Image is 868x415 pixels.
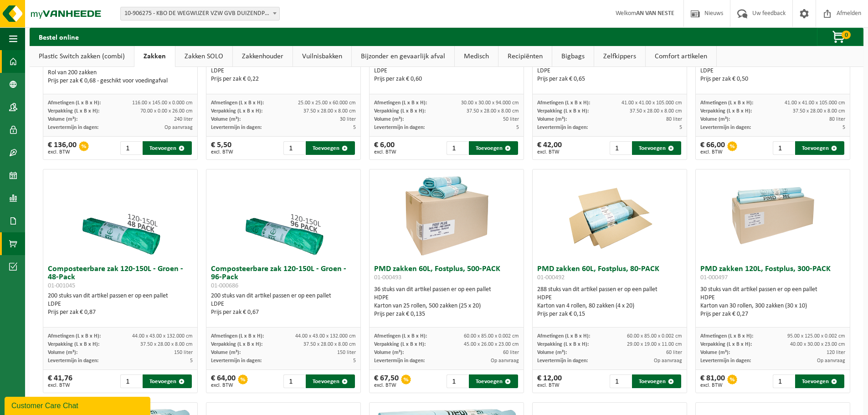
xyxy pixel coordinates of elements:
[352,46,454,67] a: Bijzonder en gevaarlijk afval
[537,374,562,388] div: € 12,00
[464,333,519,339] span: 60.00 x 85.00 x 0.002 cm
[842,31,851,39] span: 0
[632,374,681,388] button: Toevoegen
[503,117,519,122] span: 50 liter
[374,383,399,388] span: excl. BTW
[140,342,193,347] span: 37.50 x 28.00 x 8.00 cm
[666,117,682,122] span: 80 liter
[48,149,77,155] span: excl. BTW
[211,358,262,364] span: Levertermijn in dagen:
[174,117,193,122] span: 240 liter
[700,117,730,122] span: Volume (m³):
[700,383,725,388] span: excl. BTW
[516,125,519,130] span: 5
[447,374,468,388] input: 1
[374,333,427,339] span: Afmetingen (L x B x H):
[340,117,356,122] span: 30 liter
[75,169,166,261] img: 01-001045
[537,59,682,83] div: 300 stuks van dit artikel passen er op een pallet
[233,46,293,67] a: Zakkenhouder
[537,117,567,122] span: Volume (m³):
[374,75,519,83] div: Prijs per zak € 0,60
[374,117,404,122] span: Volume (m³):
[48,350,77,355] span: Volume (m³):
[537,265,682,283] h3: PMD zakken 60L, Fostplus, 80-PACK
[211,265,356,290] h3: Composteerbare zak 120-150L - Groen - 96-Pack
[303,108,356,114] span: 37.50 x 28.00 x 8.00 cm
[337,350,356,355] span: 150 liter
[700,294,845,302] div: HDPE
[700,108,752,114] span: Verpakking (L x B x H):
[636,10,674,17] strong: AN VAN NESTE
[211,292,356,317] div: 200 stuks van dit artikel passen er op een pallet
[164,125,193,130] span: Op aanvraag
[627,333,682,339] span: 60.00 x 85.00 x 0.002 cm
[211,100,264,106] span: Afmetingen (L x B x H):
[700,350,730,355] span: Volume (m³):
[283,374,305,388] input: 1
[537,342,589,347] span: Verpakking (L x B x H):
[120,7,280,20] span: 10-906275 - KBO DE WEGWIJZER VZW GVB DUIZENDPLUSPOOT - SINT-ELOOIS-VIJVE
[537,294,682,302] div: HDPE
[447,141,468,155] input: 1
[48,100,101,106] span: Afmetingen (L x B x H):
[140,108,193,114] span: 70.00 x 0.00 x 26.00 cm
[143,374,192,388] button: Toevoegen
[564,169,655,261] img: 01-000492
[537,67,682,75] div: LDPE
[374,125,425,130] span: Levertermijn in dagen:
[537,383,562,388] span: excl. BTW
[455,46,498,67] a: Medisch
[374,302,519,310] div: Karton van 25 rollen, 500 zakken (25 x 20)
[537,302,682,310] div: Karton van 4 rollen, 80 zakken (4 x 20)
[817,28,863,46] button: 0
[700,374,725,388] div: € 81,00
[793,108,845,114] span: 37.50 x 28.00 x 8.00 cm
[374,310,519,318] div: Prijs per zak € 0,135
[211,333,264,339] span: Afmetingen (L x B x H):
[630,108,682,114] span: 37.50 x 28.00 x 8.00 cm
[211,300,356,308] div: LDPE
[48,108,99,114] span: Verpakking (L x B x H):
[700,125,751,130] span: Levertermijn in dagen:
[679,125,682,130] span: 5
[537,274,565,281] span: 01-000492
[773,374,794,388] input: 1
[48,342,99,347] span: Verpakking (L x B x H):
[795,141,844,155] button: Toevoegen
[175,46,232,67] a: Zakken SOLO
[374,350,404,355] span: Volume (m³):
[503,350,519,355] span: 60 liter
[132,100,193,106] span: 116.00 x 145.00 x 0.000 cm
[48,383,72,388] span: excl. BTW
[537,286,682,318] div: 288 stuks van dit artikel passen er op een pallet
[537,141,562,155] div: € 42,00
[700,75,845,83] div: Prijs per zak € 0,50
[211,383,236,388] span: excl. BTW
[374,59,519,83] div: 200 stuks van dit artikel passen er op een pallet
[211,308,356,317] div: Prijs per zak € 0,67
[48,125,98,130] span: Levertermijn in dagen:
[817,358,845,364] span: Op aanvraag
[537,75,682,83] div: Prijs per zak € 0,65
[48,282,75,289] span: 01-001045
[295,333,356,339] span: 44.00 x 43.00 x 132.000 cm
[48,374,72,388] div: € 41,76
[374,342,426,347] span: Verpakking (L x B x H):
[537,149,562,155] span: excl. BTW
[700,100,753,106] span: Afmetingen (L x B x H):
[700,67,845,75] div: LDPE
[498,46,552,67] a: Recipiënten
[30,46,134,67] a: Plastic Switch zakken (combi)
[700,149,725,155] span: excl. BTW
[700,342,752,347] span: Verpakking (L x B x H):
[48,358,98,364] span: Levertermijn in dagen:
[537,108,589,114] span: Verpakking (L x B x H):
[700,286,845,318] div: 30 stuks van dit artikel passen er op een pallet
[461,100,519,106] span: 30.00 x 30.00 x 94.000 cm
[48,265,193,290] h3: Composteerbare zak 120-150L - Groen - 48-Pack
[374,67,519,75] div: LDPE
[654,358,682,364] span: Op aanvraag
[374,374,399,388] div: € 67,50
